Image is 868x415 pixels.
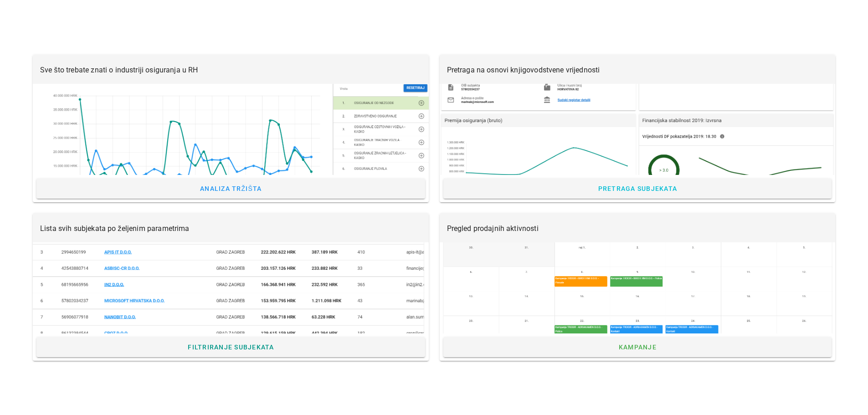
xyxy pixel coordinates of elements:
[443,337,832,357] a: Kampanje
[443,179,832,199] a: Pretraga subjekata
[447,66,600,74] span: Pretraga na osnovi knjigovodstvene vrijednosti
[597,185,677,192] span: Pretraga subjekata
[36,337,425,357] a: Filtriranje subjekata
[187,343,274,351] span: Filtriranje subjekata
[40,224,190,233] span: Lista svih subjekata po željenim parametrima
[447,224,539,233] span: Pregled prodajnih aktivnosti
[36,179,425,199] a: Analiza tržišta
[40,66,198,74] span: Sve što trebate znati o industriji osiguranja u RH
[618,343,657,351] span: Kampanje
[200,185,262,192] span: Analiza tržišta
